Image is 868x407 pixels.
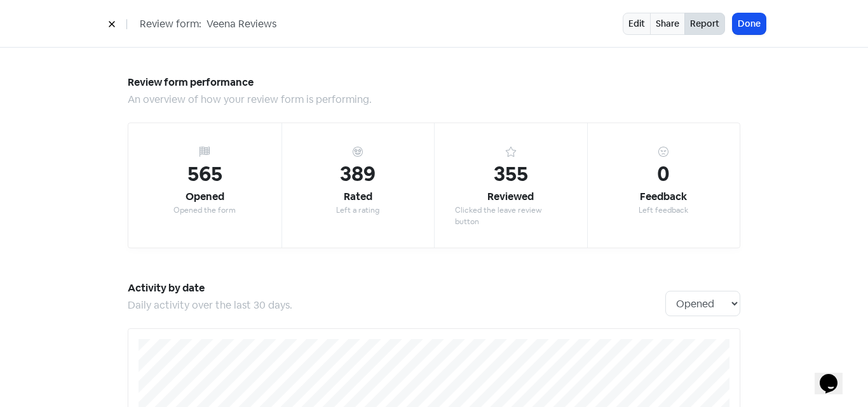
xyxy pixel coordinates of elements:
[455,204,567,227] div: Clicked the leave review button
[640,189,687,204] div: Feedback
[340,159,376,189] div: 389
[140,17,201,32] span: Review form:
[684,13,725,35] button: Report
[344,189,372,204] div: Rated
[187,159,222,189] div: 565
[186,189,224,204] div: Opened
[815,356,855,394] iframe: chat widget
[128,73,740,92] h5: Review form performance
[336,204,379,216] div: Left a rating
[494,159,528,189] div: 355
[623,13,651,35] a: Edit
[639,204,688,216] div: Left feedback
[128,298,665,313] div: Daily activity over the last 30 days.
[657,159,670,189] div: 0
[487,189,534,204] div: Reviewed
[128,92,740,107] div: An overview of how your review form is performing.
[173,204,236,216] div: Opened the form
[650,13,685,35] a: Share
[733,13,766,34] button: Done
[128,279,665,298] h5: Activity by date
